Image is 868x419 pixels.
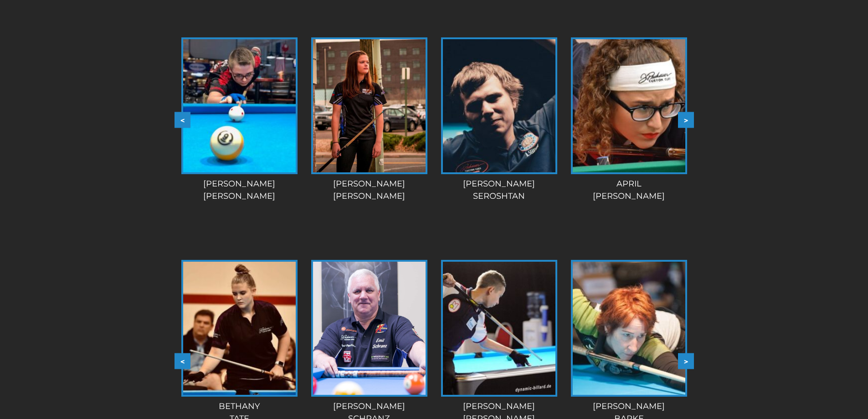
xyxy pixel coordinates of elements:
[443,262,555,395] img: Andrei-Dzuskaev-225x320.jpg
[175,353,694,369] div: Carousel Navigation
[183,39,296,172] img: alex-bryant-225x320.jpg
[438,37,560,202] a: [PERSON_NAME]Seroshtan
[573,39,685,172] img: April-225x320.jpg
[568,178,690,202] div: April [PERSON_NAME]
[183,262,296,395] img: bethany-tate-1-225x320.jpg
[568,37,690,202] a: April[PERSON_NAME]
[678,112,694,128] button: >
[178,178,301,202] div: [PERSON_NAME] [PERSON_NAME]
[178,37,301,202] a: [PERSON_NAME][PERSON_NAME]
[175,112,190,128] button: <
[175,353,190,369] button: <
[573,262,685,395] img: manou-5-225x320.jpg
[175,112,694,128] div: Carousel Navigation
[313,262,426,395] img: Emil-Schranz-1-e1565199732622.jpg
[678,353,694,369] button: >
[313,39,426,172] img: amanda-c-1-e1555337534391.jpg
[443,39,555,172] img: andrei-1-225x320.jpg
[308,37,431,202] a: [PERSON_NAME][PERSON_NAME]
[438,178,560,202] div: [PERSON_NAME] Seroshtan
[308,178,431,202] div: [PERSON_NAME] [PERSON_NAME]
